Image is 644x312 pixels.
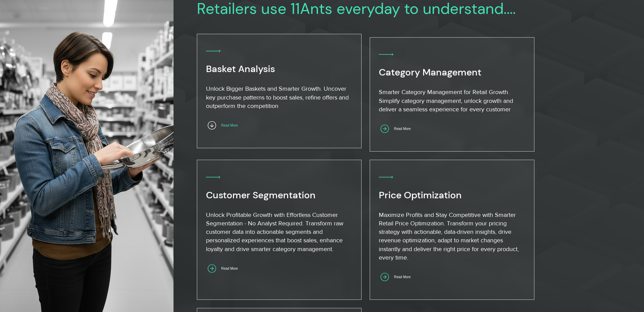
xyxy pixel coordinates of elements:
span: Read More [394,275,411,279]
span: Read More [394,127,411,131]
a: Read More [206,119,254,132]
span: Category Management [379,66,481,79]
span: Customer Segmentation [206,189,316,201]
span: Basket Analysis [206,63,275,75]
p: Maximize Profits and Stay Competitive with Smarter Retail Price Optimization. Transform your pric... [379,211,524,262]
span: Read More [221,124,238,127]
a: Read More [379,122,427,136]
span: Read More [221,267,238,270]
p: Unlock Profitable Growth with Effortless Customer Segmentation - No Analyst Required. Transform r... [206,211,351,253]
a: Read More [206,262,254,275]
a: Read More [379,271,427,284]
p: Unlock Bigger Baskets and Smarter Growth. Uncover key purchase patterns to boost sales, refine of... [206,85,351,110]
p: Smarter Category Management for Retail Growth. Simplify category management, unlock growth and de... [379,88,524,114]
span: Price Optimization [379,189,462,201]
